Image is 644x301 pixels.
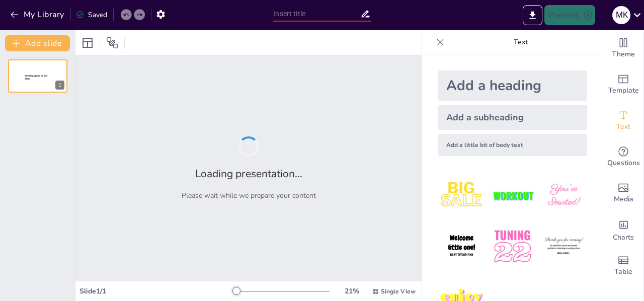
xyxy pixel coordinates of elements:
[79,286,233,296] div: Slide 1 / 1
[612,5,630,25] button: M K
[616,121,630,132] span: Text
[8,59,67,93] div: 1
[381,287,416,295] span: Single View
[607,158,640,169] span: Questions
[603,175,643,211] div: Add images, graphics, shapes or video
[25,74,47,80] span: Sendsteps presentation editor
[608,85,639,96] span: Template
[544,5,595,25] button: Present
[613,232,634,243] span: Charts
[603,139,643,175] div: Get real-time input from your audience
[182,191,316,200] p: Please wait while we prepare your content
[603,103,643,139] div: Add text boxes
[540,172,587,219] img: 3.jpeg
[603,211,643,248] div: Add charts and graphs
[106,37,118,49] span: Position
[438,70,587,101] div: Add a heading
[438,223,485,270] img: 4.jpeg
[489,172,536,219] img: 2.jpeg
[603,248,643,284] div: Add a table
[8,7,68,23] button: My Library
[195,167,302,181] h2: Loading presentation...
[438,134,587,156] div: Add a little bit of body text
[603,66,643,103] div: Add ready made slides
[438,105,587,130] div: Add a subheading
[614,266,632,277] span: Table
[612,6,630,24] div: M K
[76,10,107,20] div: Saved
[438,172,485,219] img: 1.jpeg
[5,35,70,51] button: Add slide
[540,223,587,270] img: 6.jpeg
[523,5,542,25] button: Export to PowerPoint
[612,49,635,60] span: Theme
[79,35,96,51] div: Layout
[614,194,633,205] span: Media
[489,223,536,270] img: 5.jpeg
[273,7,360,21] input: Insert title
[603,30,643,66] div: Change the overall theme
[448,30,593,54] p: Text
[340,286,364,296] div: 21 %
[55,81,64,90] div: 1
